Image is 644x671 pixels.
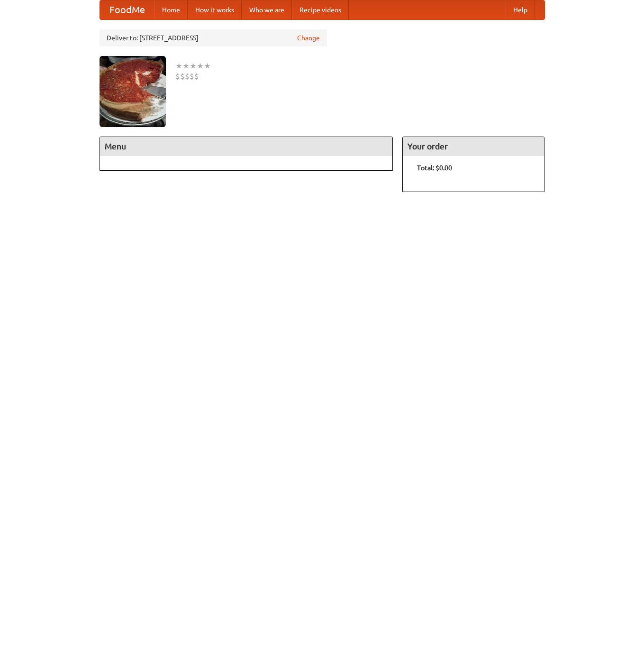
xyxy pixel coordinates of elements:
a: Home [154,0,188,19]
a: Recipe videos [292,0,349,19]
h4: Your order [403,137,544,156]
li: $ [194,71,199,82]
li: ★ [204,61,211,71]
li: ★ [182,61,190,71]
a: Change [297,33,320,43]
li: ★ [197,61,204,71]
div: Deliver to: [STREET_ADDRESS] [100,29,327,46]
li: $ [190,71,194,82]
li: $ [185,71,190,82]
a: How it works [188,0,242,19]
li: $ [180,71,185,82]
a: Help [506,0,535,19]
h4: Menu [100,137,393,156]
a: Who we are [242,0,292,19]
img: angular.jpg [100,56,166,127]
li: ★ [190,61,197,71]
b: Total: $0.00 [417,164,452,172]
a: FoodMe [100,0,154,19]
li: $ [175,71,180,82]
li: ★ [175,61,182,71]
